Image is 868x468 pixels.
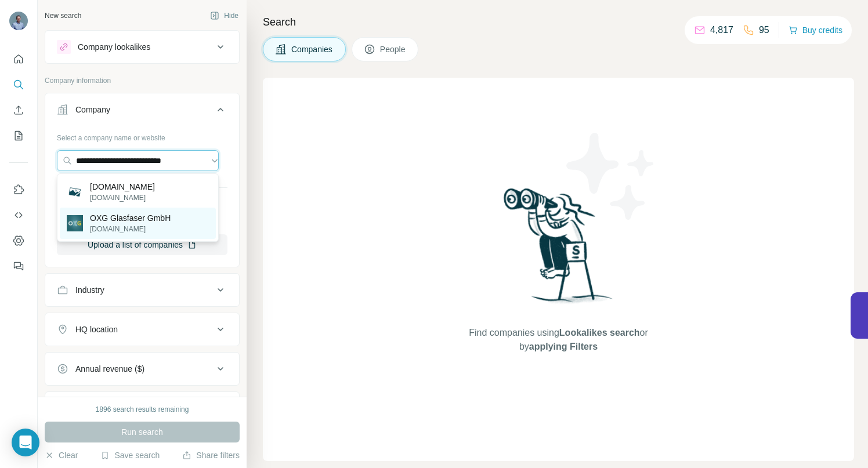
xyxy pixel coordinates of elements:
[45,33,239,61] button: Company lookalikes
[9,125,28,146] button: My lists
[67,215,83,231] img: OXG Glasfaser GmbH
[90,212,171,224] p: OXG Glasfaser GmbH
[9,179,28,200] button: Use Surfe on LinkedIn
[57,128,227,143] div: Select a company name or website
[759,23,769,37] p: 95
[90,193,155,203] p: [DOMAIN_NAME]
[78,41,150,53] div: Company lookalikes
[75,324,118,335] div: HQ location
[9,49,28,70] button: Quick start
[465,326,651,354] span: Find companies using or by
[182,449,240,461] button: Share filters
[529,342,598,351] span: applying Filters
[9,12,28,30] img: Avatar
[45,449,78,461] button: Clear
[559,328,640,338] span: Lookalikes search
[789,22,842,38] button: Buy credits
[96,404,189,415] div: 1896 search results remaining
[291,43,334,55] span: Companies
[67,184,83,200] img: noxg.de
[90,181,155,193] p: [DOMAIN_NAME]
[45,394,239,422] button: Employees (size)
[45,315,239,343] button: HQ location
[45,75,240,86] p: Company information
[710,23,733,37] p: 4,817
[90,224,171,234] p: [DOMAIN_NAME]
[559,124,663,228] img: Surfe Illustration - Stars
[57,234,227,255] button: Upload a list of companies
[9,256,28,277] button: Feedback
[45,10,81,21] div: New search
[9,205,28,226] button: Use Surfe API
[75,284,104,296] div: Industry
[75,363,144,375] div: Annual revenue ($)
[263,14,854,30] h4: Search
[498,185,619,314] img: Surfe Illustration - Woman searching with binoculars
[75,104,110,115] div: Company
[202,7,247,24] button: Hide
[45,96,239,128] button: Company
[9,74,28,95] button: Search
[380,43,407,55] span: People
[45,355,239,383] button: Annual revenue ($)
[45,276,239,304] button: Industry
[9,230,28,251] button: Dashboard
[12,429,39,456] div: Open Intercom Messenger
[100,449,160,461] button: Save search
[9,100,28,121] button: Enrich CSV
